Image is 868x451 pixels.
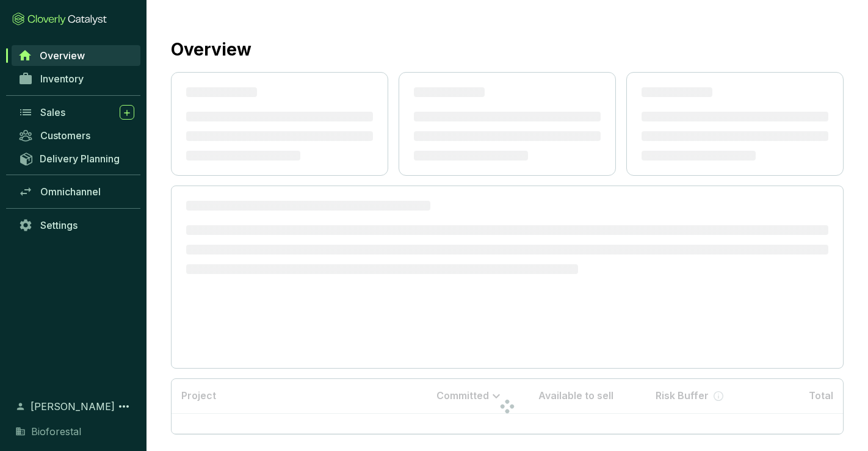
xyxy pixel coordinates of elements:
a: Settings [12,215,140,236]
a: Sales [12,102,140,123]
span: Bioforestal [31,424,81,439]
span: Inventory [40,73,84,85]
span: Settings [40,219,78,231]
span: [PERSON_NAME] [31,399,115,414]
a: Omnichannel [12,181,140,202]
span: Delivery Planning [40,153,120,165]
span: Customers [40,129,90,142]
span: Omnichannel [40,186,101,198]
a: Overview [12,45,140,66]
a: Customers [12,125,140,146]
a: Inventory [12,68,140,89]
span: Sales [40,106,65,118]
h2: Overview [171,37,251,62]
span: Overview [40,49,85,62]
a: Delivery Planning [12,148,140,168]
